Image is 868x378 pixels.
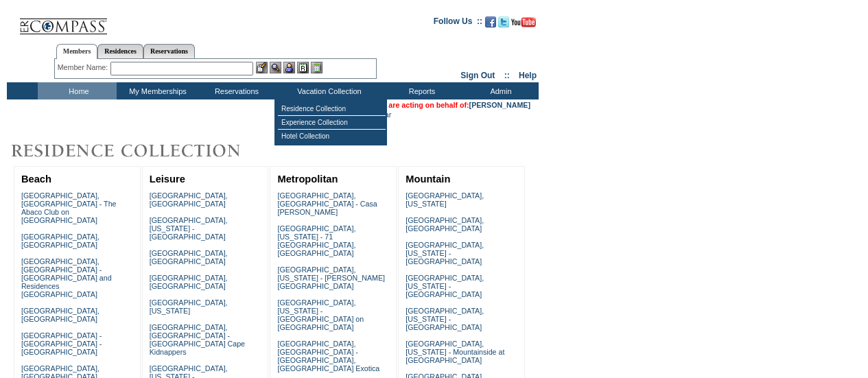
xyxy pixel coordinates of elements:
[519,71,537,80] a: Help
[21,191,117,224] a: [GEOGRAPHIC_DATA], [GEOGRAPHIC_DATA] - The Abaco Club on [GEOGRAPHIC_DATA]
[256,62,268,73] img: b_edit.gif
[498,21,509,29] a: Follow us on Twitter
[7,137,274,165] img: Destinations by Exclusive Resorts
[406,307,484,331] a: [GEOGRAPHIC_DATA], [US_STATE] - [GEOGRAPHIC_DATA]
[21,174,51,185] a: Beach
[485,21,496,29] a: Become our fan on Facebook
[460,82,539,99] td: Admin
[297,62,309,73] img: Reservations
[274,82,381,99] td: Vacation Collection
[511,21,536,29] a: Subscribe to our YouTube Channel
[283,62,295,73] img: Impersonate
[278,116,386,130] td: Experience Collection
[277,265,385,290] a: [GEOGRAPHIC_DATA], [US_STATE] - [PERSON_NAME][GEOGRAPHIC_DATA]
[406,191,484,208] a: [GEOGRAPHIC_DATA], [US_STATE]
[278,130,386,143] td: Hotel Collection
[406,274,484,298] a: [GEOGRAPHIC_DATA], [US_STATE] - [GEOGRAPHIC_DATA]
[381,82,460,99] td: Reports
[277,174,338,185] a: Metropolitan
[277,224,355,257] a: [GEOGRAPHIC_DATA], [US_STATE] - 71 [GEOGRAPHIC_DATA], [GEOGRAPHIC_DATA]
[7,21,18,21] img: i.gif
[311,62,322,73] img: b_calculator.gif
[460,71,495,80] a: Sign Out
[504,71,510,80] span: ::
[21,331,102,356] a: [GEOGRAPHIC_DATA] - [GEOGRAPHIC_DATA] - [GEOGRAPHIC_DATA]
[150,216,228,241] a: [GEOGRAPHIC_DATA], [US_STATE] - [GEOGRAPHIC_DATA]
[150,191,228,208] a: [GEOGRAPHIC_DATA], [GEOGRAPHIC_DATA]
[469,101,530,109] a: [PERSON_NAME]
[97,44,143,58] a: Residences
[150,174,185,185] a: Leisure
[143,44,195,58] a: Reservations
[150,274,228,290] a: [GEOGRAPHIC_DATA], [GEOGRAPHIC_DATA]
[38,82,117,99] td: Home
[277,340,379,373] a: [GEOGRAPHIC_DATA], [GEOGRAPHIC_DATA] - [GEOGRAPHIC_DATA], [GEOGRAPHIC_DATA] Exotica
[58,62,110,73] div: Member Name:
[278,102,386,116] td: Residence Collection
[21,233,99,249] a: [GEOGRAPHIC_DATA], [GEOGRAPHIC_DATA]
[150,249,228,265] a: [GEOGRAPHIC_DATA], [GEOGRAPHIC_DATA]
[406,340,504,364] a: [GEOGRAPHIC_DATA], [US_STATE] - Mountainside at [GEOGRAPHIC_DATA]
[19,7,108,35] img: Compass Home
[406,174,450,185] a: Mountain
[485,16,496,27] img: Become our fan on Facebook
[196,82,274,99] td: Reservations
[498,16,509,27] img: Follow us on Twitter
[150,298,228,315] a: [GEOGRAPHIC_DATA], [US_STATE]
[277,191,377,216] a: [GEOGRAPHIC_DATA], [GEOGRAPHIC_DATA] - Casa [PERSON_NAME]
[277,298,364,331] a: [GEOGRAPHIC_DATA], [US_STATE] - [GEOGRAPHIC_DATA] on [GEOGRAPHIC_DATA]
[511,17,536,27] img: Subscribe to our YouTube Channel
[434,15,482,32] td: Follow Us ::
[406,241,484,265] a: [GEOGRAPHIC_DATA], [US_STATE] - [GEOGRAPHIC_DATA]
[21,307,99,323] a: [GEOGRAPHIC_DATA], [GEOGRAPHIC_DATA]
[373,101,530,109] span: You are acting on behalf of:
[150,323,245,356] a: [GEOGRAPHIC_DATA], [GEOGRAPHIC_DATA] - [GEOGRAPHIC_DATA] Cape Kidnappers
[406,216,484,233] a: [GEOGRAPHIC_DATA], [GEOGRAPHIC_DATA]
[270,62,281,73] img: View
[21,257,112,298] a: [GEOGRAPHIC_DATA], [GEOGRAPHIC_DATA] - [GEOGRAPHIC_DATA] and Residences [GEOGRAPHIC_DATA]
[117,82,196,99] td: My Memberships
[56,44,98,59] a: Members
